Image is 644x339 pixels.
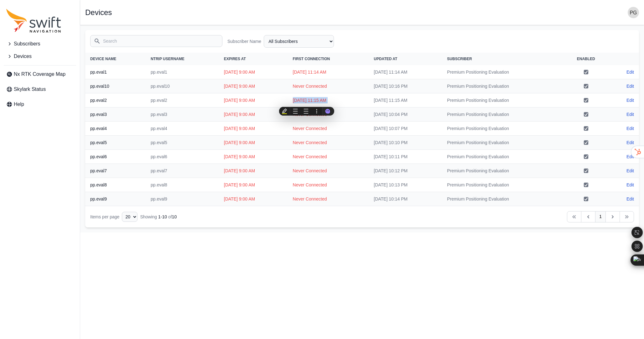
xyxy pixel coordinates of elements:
[374,57,397,61] span: Updated At
[369,122,442,136] td: [DATE] 10:07 PM
[146,53,219,65] th: NTRIP Username
[442,122,562,136] td: Premium Positioning Evaluation
[85,65,146,79] th: pp.eval1
[85,53,146,65] th: Device Name
[4,38,76,50] button: Subscribers
[442,79,562,93] td: Premium Positioning Evaluation
[219,93,288,107] td: [DATE] 9:00 AM
[626,154,634,160] a: Edit
[85,79,146,93] th: pp.eval10
[14,101,24,108] span: Help
[288,164,369,178] td: Never Connected
[442,65,562,79] td: Premium Positioning Evaluation
[4,98,76,111] a: Help
[219,192,288,206] td: [DATE] 9:00 AM
[442,192,562,206] td: Premium Positioning Evaluation
[85,107,146,122] th: pp.eval3
[85,178,146,192] th: pp.eval8
[626,69,634,75] a: Edit
[595,211,606,222] a: 1
[369,65,442,79] td: [DATE] 11:14 AM
[369,150,442,164] td: [DATE] 10:11 PM
[14,70,65,78] span: Nx RTK Coverage Map
[288,122,369,136] td: Never Connected
[288,79,369,93] td: Never Connected
[140,214,177,220] div: Showing of
[369,164,442,178] td: [DATE] 10:12 PM
[626,182,634,188] a: Edit
[369,136,442,150] td: [DATE] 10:10 PM
[4,68,76,81] a: Nx RTK Coverage Map
[85,150,146,164] th: pp.eval6
[369,93,442,107] td: [DATE] 11:15 AM
[219,65,288,79] td: [DATE] 9:00 AM
[146,178,219,192] td: pp.eval8
[219,107,288,122] td: [DATE] 9:00 AM
[626,196,634,202] a: Edit
[146,93,219,107] td: pp.eval2
[219,122,288,136] td: [DATE] 9:00 AM
[146,122,219,136] td: pp.eval4
[85,192,146,206] th: pp.eval9
[146,79,219,93] td: pp.eval10
[224,57,246,61] span: Expires At
[146,65,219,79] td: pp.eval1
[442,53,562,65] th: Subscriber
[626,139,634,146] a: Edit
[442,164,562,178] td: Premium Positioning Evaluation
[4,83,76,96] a: Skylark Status
[146,107,219,122] td: pp.eval3
[146,164,219,178] td: pp.eval7
[85,136,146,150] th: pp.eval5
[14,40,40,48] span: Subscribers
[626,111,634,117] a: Edit
[293,57,330,61] span: First Connection
[219,136,288,150] td: [DATE] 9:00 AM
[442,178,562,192] td: Premium Positioning Evaluation
[90,35,222,47] input: Search
[122,212,138,222] select: Display Limit
[85,164,146,178] th: pp.eval7
[227,38,261,44] label: Subscriber Name
[85,9,112,16] h1: Devices
[288,93,369,107] td: [DATE] 11:15 AM
[442,93,562,107] td: Premium Positioning Evaluation
[442,150,562,164] td: Premium Positioning Evaluation
[14,86,46,93] span: Skylark Status
[628,7,639,18] img: user photo
[288,136,369,150] td: Never Connected
[219,178,288,192] td: [DATE] 9:00 AM
[369,192,442,206] td: [DATE] 10:14 PM
[288,178,369,192] td: Never Connected
[158,214,167,219] span: 1 - 10
[442,107,562,122] td: Premium Positioning Evaluation
[626,97,634,103] a: Edit
[626,83,634,89] a: Edit
[626,125,634,132] a: Edit
[90,214,119,219] span: Items per page
[288,192,369,206] td: Never Connected
[219,79,288,93] td: [DATE] 9:00 AM
[146,150,219,164] td: pp.eval6
[369,178,442,192] td: [DATE] 10:13 PM
[442,136,562,150] td: Premium Positioning Evaluation
[562,53,610,65] th: Enabled
[172,214,177,219] span: 10
[369,107,442,122] td: [DATE] 10:04 PM
[626,168,634,174] a: Edit
[146,192,219,206] td: pp.eval9
[288,150,369,164] td: Never Connected
[85,93,146,107] th: pp.eval2
[219,150,288,164] td: [DATE] 9:00 AM
[14,53,32,60] span: Devices
[4,50,76,63] button: Devices
[85,122,146,136] th: pp.eval4
[264,35,334,48] select: Subscriber
[369,79,442,93] td: [DATE] 10:16 PM
[219,164,288,178] td: [DATE] 9:00 AM
[288,65,369,79] td: [DATE] 11:14 AM
[85,206,639,227] nav: Table navigation
[146,136,219,150] td: pp.eval5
